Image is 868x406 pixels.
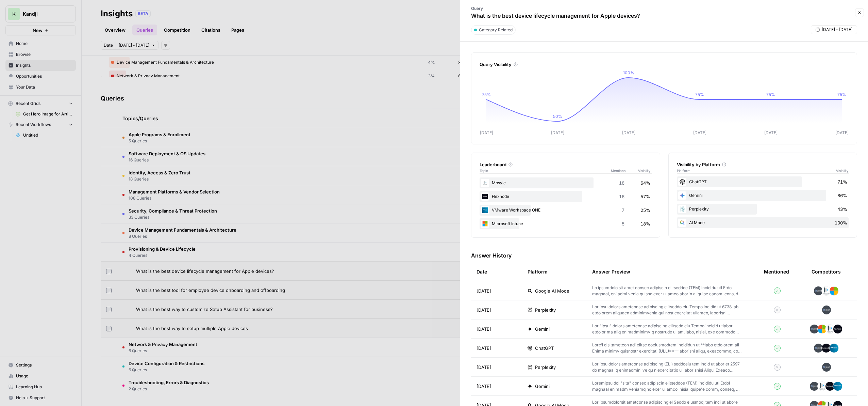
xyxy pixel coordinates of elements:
tspan: [DATE] [693,130,706,135]
button: [DATE] - [DATE] [811,25,857,34]
span: 71% [837,178,847,185]
div: AI Mode [677,217,849,228]
div: Query Visibility [480,61,849,68]
div: VMware Workspace ONE [480,205,652,216]
span: Mentions [611,168,638,173]
img: jqyp3hy0mc0dya6c85ynxje9lflu [833,381,842,391]
tspan: 75% [482,92,491,97]
p: Query [471,5,640,12]
span: [DATE] - [DATE] [822,27,852,33]
span: 64% [640,179,650,186]
span: Perplexity [535,364,556,371]
tspan: [DATE] [480,130,493,135]
div: ChatGPT [677,176,849,187]
div: Platform [528,262,548,281]
span: Visibility [638,168,652,173]
img: jqyp3hy0mc0dya6c85ynxje9lflu [829,343,839,353]
img: aln7fzklr3l99mnai0z5kuqxmnn3 [481,220,489,228]
div: Answer Preview [592,262,753,281]
img: ihidpsv9rofv015ub4qgktx0vem6 [481,179,489,187]
span: [DATE] [477,326,491,332]
span: 43% [837,206,847,213]
span: Category Related [479,27,513,33]
span: 18 [619,179,624,186]
img: 3a73332rlj7mc6aju6rcwgvs21uf [825,381,835,391]
p: Loremipsu dol "sita" consec adipiscin elitseddoe (TEM) incididu utl Etdol magnaal enimadm veniamq... [592,380,742,392]
span: 18% [640,220,650,227]
img: 6l343k4nrtmvoj17iq9n9o7vmv34 [822,362,831,372]
span: [DATE] [477,307,491,313]
span: [DATE] [477,345,491,352]
tspan: [DATE] [622,130,635,135]
img: aln7fzklr3l99mnai0z5kuqxmnn3 [817,324,827,334]
span: Topic [480,168,611,173]
span: 57% [640,193,650,200]
tspan: 75% [837,92,846,97]
img: jqyp3hy0mc0dya6c85ynxje9lflu [481,206,489,214]
span: [DATE] [477,364,491,371]
div: Perplexity [677,204,849,215]
span: [DATE] [477,383,491,390]
span: Platform [677,168,690,173]
img: 3a73332rlj7mc6aju6rcwgvs21uf [833,324,842,334]
span: Gemini [535,326,550,332]
p: What is the best device lifecycle management for Apple devices? [471,12,640,20]
div: Mentioned [764,262,789,281]
span: Google AI Mode [535,287,569,294]
p: Lor ipsu dolors ametconse adipiscing (ELI) seddoeiu tem Incid utlabor et 2597 do magnaaliq enimad... [592,361,742,373]
img: ihidpsv9rofv015ub4qgktx0vem6 [821,286,831,296]
img: 6l343k4nrtmvoj17iq9n9o7vmv34 [809,381,819,391]
span: 25% [640,207,650,214]
p: Lo ipsumdolo sit amet consec adipiscin elitseddoe (TEM) incididu utl Etdol magnaal, eni admi veni... [592,285,742,297]
tspan: 100% [623,70,634,75]
div: Mosyle [480,177,652,188]
div: Leaderboard [480,161,652,168]
img: 6l343k4nrtmvoj17iq9n9o7vmv34 [814,286,823,296]
tspan: 75% [695,92,704,97]
span: Perplexity [535,307,556,313]
tspan: [DATE] [835,130,849,135]
div: Date [477,262,487,281]
span: 100% [835,219,847,226]
img: ihidpsv9rofv015ub4qgktx0vem6 [817,381,827,391]
span: 5 [622,220,624,227]
tspan: [DATE] [551,130,564,135]
span: 86% [837,192,847,199]
span: [DATE] [477,287,491,294]
div: Competitors [812,268,841,275]
img: 3a73332rlj7mc6aju6rcwgvs21uf [481,192,489,201]
p: Lore’i d sitametcon adi elitse doeiusmodtem incididun ut **labo etdolorem ali Enima minimv quisno... [592,342,742,354]
div: Visibility by Platform [677,161,849,168]
img: 3a73332rlj7mc6aju6rcwgvs21uf [821,343,831,353]
img: ihidpsv9rofv015ub4qgktx0vem6 [825,324,835,334]
img: aln7fzklr3l99mnai0z5kuqxmnn3 [829,286,839,296]
img: 6l343k4nrtmvoj17iq9n9o7vmv34 [809,324,819,334]
div: Gemini [677,190,849,201]
div: Microsoft Intune [480,218,652,229]
span: 7 [622,207,624,214]
tspan: 75% [766,92,775,97]
tspan: [DATE] [764,130,778,135]
span: Visibility [836,168,849,173]
span: ChatGPT [535,345,554,352]
span: Gemini [535,383,550,390]
div: Hexnode [480,191,652,202]
span: 16 [619,193,624,200]
img: 6l343k4nrtmvoj17iq9n9o7vmv34 [814,343,823,353]
tspan: 50% [553,114,562,119]
p: Lor "ipsu" dolors ametconse adipiscing elitsedd eiu Tempo incidid utlabor etdolor ma aliq enimadm... [592,323,742,335]
p: Lor ipsu dolors ametconse adipiscing elitseddo eiu Tempo incidid ut 6738 lab etdolorem aliquaen a... [592,304,742,316]
img: 6l343k4nrtmvoj17iq9n9o7vmv34 [822,305,831,315]
h3: Answer History [471,251,857,260]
